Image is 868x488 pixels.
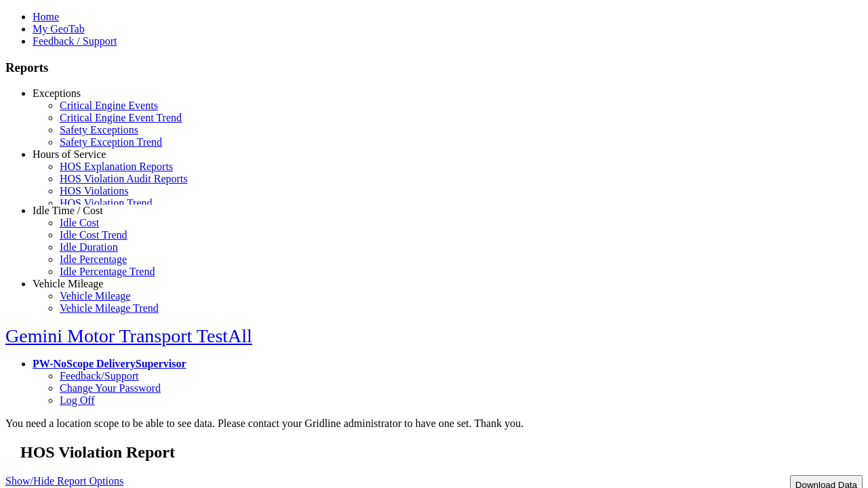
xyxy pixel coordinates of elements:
[33,35,117,47] a: Feedback / Support
[60,185,128,197] a: HOS Violations
[5,418,863,430] div: You need a location scope to be able to see data. Please contact your Gridline administrator to h...
[5,325,252,346] a: Gemini Motor Transport TestAll
[60,161,173,172] a: HOS Explanation Reports
[60,241,118,253] a: Idle Duration
[60,290,130,302] a: Vehicle Mileage
[33,278,103,289] a: Vehicle Mileage
[33,148,106,160] a: Hours of Service
[60,197,153,209] a: HOS Violation Trend
[60,173,188,184] a: HOS Violation Audit Reports
[33,205,103,216] a: Idle Time / Cost
[33,87,81,99] a: Exceptions
[60,253,127,265] a: Idle Percentage
[60,217,99,228] a: Idle Cost
[33,358,186,369] a: PW-NoScope DeliverySupervisor
[60,136,162,148] a: Safety Exception Trend
[60,100,158,111] a: Critical Engine Events
[33,23,85,35] a: My GeoTab
[60,266,155,277] a: Idle Percentage Trend
[20,443,863,462] h2: HOS Violation Report
[60,382,161,394] a: Change Your Password
[60,112,182,123] a: Critical Engine Event Trend
[60,394,95,406] a: Log Off
[60,302,159,314] a: Vehicle Mileage Trend
[33,11,59,22] a: Home
[5,60,863,75] h3: Reports
[60,124,138,136] a: Safety Exceptions
[60,370,138,382] a: Feedback/Support
[60,229,127,241] a: Idle Cost Trend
